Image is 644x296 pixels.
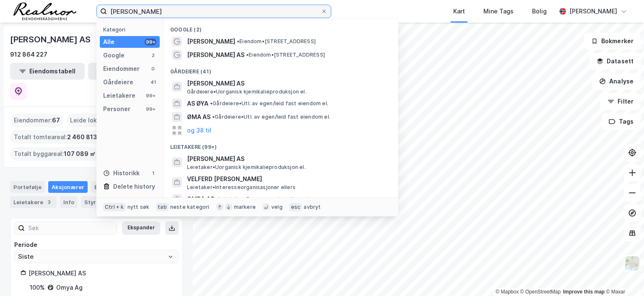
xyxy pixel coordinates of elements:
img: Z [624,255,640,271]
div: 0 [150,65,156,72]
div: tab [156,203,169,211]
span: • [210,100,213,106]
div: 1 [150,170,156,177]
button: Ekspander [122,221,160,235]
button: Leietakertabell [88,63,163,80]
div: Kontrollprogram for chat [602,256,644,296]
span: Leietaker • Programmeringstjenester [216,196,315,203]
div: Eiendommer [103,64,140,74]
span: Gårdeiere • Utl. av egen/leid fast eiendom el. [212,114,330,120]
div: Portefølje [10,181,45,193]
span: Eiendom • [STREET_ADDRESS] [237,38,316,45]
button: og 38 til [187,125,211,135]
button: Filter [600,93,641,110]
span: 67 [52,115,60,125]
button: Datasett [589,53,641,70]
span: • [212,114,215,120]
div: Eiendommer : [10,114,63,127]
div: Leietakere [103,91,135,101]
span: OMDA AS [187,194,214,204]
div: Totalt tomteareal : [10,130,108,144]
span: Eiendom • [STREET_ADDRESS] [246,52,325,58]
span: 107 089 ㎡ [64,149,96,159]
button: Bokmerker [584,33,641,49]
div: 2 [150,52,156,59]
div: [PERSON_NAME] AS [29,268,172,278]
div: Periode [14,240,179,250]
div: Alle [103,37,114,47]
span: [PERSON_NAME] AS [187,154,388,164]
span: AS ØYA [187,99,208,109]
div: Gårdeiere [103,77,133,87]
div: Gårdeiere (41) [164,62,398,77]
div: 99+ [145,92,156,99]
div: Leide lokasjoner : [67,114,127,127]
a: OpenStreetMap [520,289,561,295]
div: avbryt [304,204,321,210]
button: Eiendomstabell [10,63,85,80]
span: Gårdeiere • Uorganisk kjemikalieproduksjon el. [187,88,306,95]
div: Aksjonærer [48,181,88,193]
div: Personer [103,104,130,114]
div: Google (2) [164,20,398,35]
div: 100% [30,283,45,293]
div: markere [234,204,256,210]
div: Styret [81,196,116,208]
span: [PERSON_NAME] [187,36,235,47]
div: 912 864 227 [10,49,47,60]
div: 99+ [145,106,156,112]
div: [PERSON_NAME] AS [10,33,92,46]
div: Leietakere [10,196,57,208]
div: Info [60,196,78,208]
button: Analyse [592,73,641,90]
div: Omya Ag [56,283,83,293]
input: ClearOpen [15,250,178,263]
span: VELFERD [PERSON_NAME] [187,174,388,184]
span: • [237,38,239,44]
span: 2 460 813 ㎡ [67,132,104,142]
div: Historikk [103,168,140,178]
div: 99+ [145,39,156,45]
input: Søk på adresse, matrikkel, gårdeiere, leietakere eller personer [107,5,321,18]
span: [PERSON_NAME] AS [187,50,244,60]
div: Totalt byggareal : [10,147,99,161]
div: 3 [45,198,53,206]
span: ØMA AS [187,112,210,122]
a: Improve this map [563,289,605,295]
button: Tags [602,113,641,130]
div: [PERSON_NAME] [569,6,617,16]
input: Søk [25,222,117,234]
div: velg [271,204,283,210]
span: • [216,196,218,202]
span: [PERSON_NAME] AS [187,78,388,88]
div: esc [289,203,302,211]
div: nytt søk [127,204,150,210]
a: Mapbox [496,289,519,295]
div: Delete history [113,182,155,192]
div: Mine Tags [483,6,514,16]
div: 41 [150,79,156,86]
div: Kart [453,6,465,16]
div: Bolig [532,6,547,16]
span: Gårdeiere • Utl. av egen/leid fast eiendom el. [210,100,328,107]
div: Leietakere (99+) [164,137,398,152]
span: • [246,52,249,58]
button: Open [167,253,174,260]
img: realnor-logo.934646d98de889bb5806.png [13,3,76,20]
div: Eiendommer [91,181,144,193]
span: Leietaker • Interesseorganisasjoner ellers [187,184,296,191]
iframe: Chat Widget [602,256,644,296]
div: Kategori [103,26,160,33]
span: Leietaker • Uorganisk kjemikalieproduksjon el. [187,164,306,171]
div: neste kategori [170,204,210,210]
div: Google [103,50,125,60]
div: Ctrl + k [103,203,126,211]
